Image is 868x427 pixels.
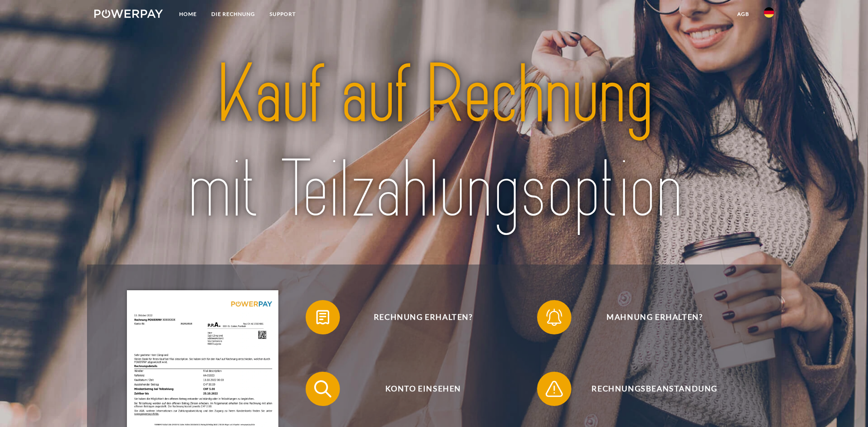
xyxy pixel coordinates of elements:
[834,393,861,420] iframe: Schaltfläche zum Öffnen des Messaging-Fensters
[128,43,740,243] img: title-powerpay_de.svg
[172,6,204,22] a: Home
[550,300,760,334] span: Mahnung erhalten?
[544,307,565,328] img: qb_bell.svg
[312,378,333,400] img: qb_search.svg
[312,307,333,328] img: qb_bill.svg
[306,300,529,334] button: Rechnung erhalten?
[537,372,760,406] button: Rechnungsbeanstandung
[537,300,760,334] button: Mahnung erhalten?
[544,378,565,400] img: qb_warning.svg
[318,300,528,334] span: Rechnung erhalten?
[730,6,757,22] a: agb
[764,7,774,18] img: de
[204,6,262,22] a: DIE RECHNUNG
[550,372,760,406] span: Rechnungsbeanstandung
[94,9,163,18] img: logo-powerpay-white.svg
[318,372,528,406] span: Konto einsehen
[262,6,303,22] a: SUPPORT
[306,372,529,406] button: Konto einsehen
